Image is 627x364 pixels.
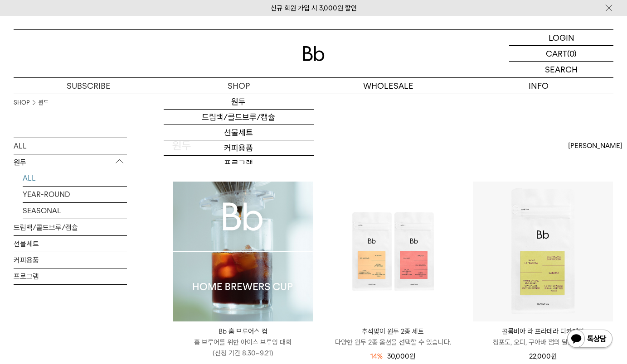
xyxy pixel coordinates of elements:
[473,182,613,321] img: 콜롬비아 라 프라데라 디카페인
[323,326,463,337] p: 추석맞이 원두 2종 세트
[14,138,127,154] a: ALL
[549,30,574,45] p: LOGIN
[529,352,557,360] span: 22,000
[14,78,164,94] a: SUBSCRIBE
[509,46,613,62] a: CART (0)
[14,154,127,171] p: 원두
[545,62,578,77] p: SEARCH
[39,98,49,107] a: 원두
[473,326,613,348] a: 콜롬비아 라 프라데라 디카페인 청포도, 오디, 구아바 잼의 달콤한 조화
[173,182,313,321] a: Bb 홈 브루어스 컵
[164,78,314,94] a: SHOP
[271,4,357,12] a: 신규 회원 가입 시 3,000원 할인
[14,236,127,252] a: 선물세트
[568,140,622,151] span: [PERSON_NAME]
[173,326,313,337] p: Bb 홈 브루어스 컵
[303,46,325,61] img: 로고
[23,170,127,186] a: ALL
[164,140,314,156] a: 커피용품
[546,46,567,61] p: CART
[14,268,127,284] a: 프로그램
[551,352,557,360] span: 원
[14,220,127,235] a: 드립백/콜드브루/캡슐
[14,252,127,268] a: 커피용품
[164,110,314,125] a: 드립백/콜드브루/캡슐
[164,156,314,171] a: 프로그램
[14,98,29,107] a: SHOP
[387,352,415,360] span: 30,000
[473,337,613,348] p: 청포도, 오디, 구아바 잼의 달콤한 조화
[409,352,415,360] span: 원
[509,30,613,46] a: LOGIN
[173,326,313,359] a: Bb 홈 브루어스 컵 홈 브루어를 위한 아이스 브루잉 대회(신청 기간 8.30~9.21)
[323,326,463,348] a: 추석맞이 원두 2종 세트 다양한 원두 2종 옵션을 선택할 수 있습니다.
[567,46,577,61] p: (0)
[173,337,313,359] p: 홈 브루어를 위한 아이스 브루잉 대회 (신청 기간 8.30~9.21)
[23,203,127,219] a: SEASONAL
[164,94,314,110] a: 원두
[566,329,613,350] img: 카카오톡 채널 1:1 채팅 버튼
[323,182,463,321] img: 추석맞이 원두 2종 세트
[370,351,383,362] div: 14%
[173,182,313,321] img: 1000001223_add2_021.jpg
[323,337,463,348] p: 다양한 원두 2종 옵션을 선택할 수 있습니다.
[463,78,613,94] p: INFO
[23,187,127,202] a: YEAR-ROUND
[473,326,613,337] p: 콜롬비아 라 프라데라 디카페인
[164,125,314,140] a: 선물세트
[314,78,464,94] p: WHOLESALE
